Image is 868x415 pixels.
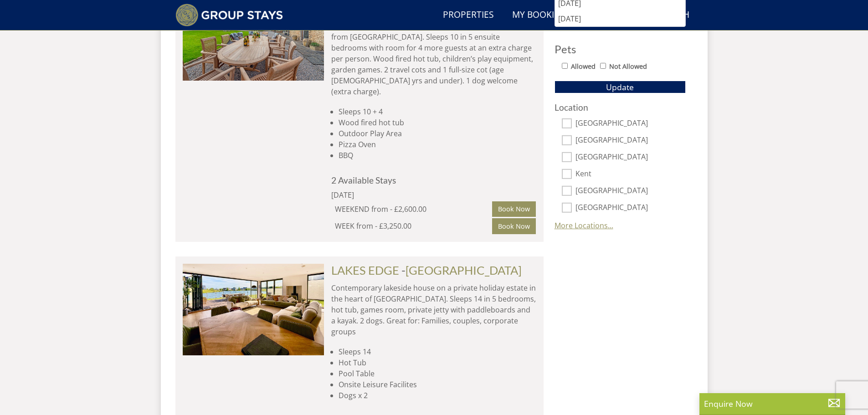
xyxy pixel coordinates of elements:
li: Hot Tub [339,357,536,368]
div: [DATE] [555,11,685,26]
button: Update [555,81,686,93]
label: [GEOGRAPHIC_DATA] [575,186,686,196]
a: [GEOGRAPHIC_DATA] [406,263,522,277]
span: - [401,263,522,277]
label: Not Allowed [609,61,647,72]
a: Book Now [492,201,536,217]
label: [GEOGRAPHIC_DATA] [575,153,686,163]
a: Properties [439,5,498,26]
a: LAKES EDGE [331,263,399,277]
li: Pool Table [339,368,536,379]
label: Allowed [571,61,596,72]
li: Pizza Oven [339,139,536,150]
img: lakes-edge-holiday-home-dorset-sleeps13.original.jpg [183,264,324,355]
h4: 2 Available Stays [331,175,536,185]
label: [GEOGRAPHIC_DATA] [575,136,686,146]
a: More Locations... [555,220,613,231]
li: Outdoor Play Area [339,128,536,139]
img: Group Stays [175,4,283,26]
div: WEEKEND from - £2,600.00 [335,204,493,215]
span: Update [606,82,634,92]
a: My Booking [508,5,570,26]
li: BBQ [339,150,536,161]
div: WEEK from - £3,250.00 [335,220,493,231]
a: Book Now [492,218,536,234]
label: Kent [575,169,686,179]
p: Enquire Now [704,398,841,410]
h3: Pets [555,43,686,55]
label: [GEOGRAPHIC_DATA] [575,119,686,129]
p: Beautifully restored barns in [GEOGRAPHIC_DATA] not far from [GEOGRAPHIC_DATA]. Sleeps 10 in 5 en... [331,20,536,97]
div: [DATE] [331,190,454,200]
p: Contemporary lakeside house on a private holiday estate in the heart of [GEOGRAPHIC_DATA]. Sleeps... [331,282,536,337]
h3: Location [555,102,686,112]
li: Wood fired hot tub [339,117,536,128]
li: Onsite Leisure Facilites [339,379,536,390]
li: Sleeps 14 [339,346,536,357]
li: Dogs x 2 [339,390,536,401]
label: [GEOGRAPHIC_DATA] [575,203,686,213]
li: Sleeps 10 + 4 [339,106,536,117]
